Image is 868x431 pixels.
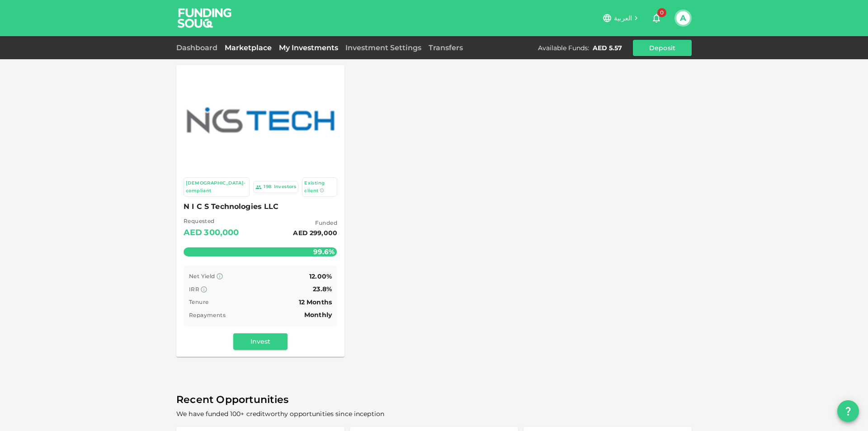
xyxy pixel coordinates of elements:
[342,43,425,52] a: Investment Settings
[425,43,467,52] a: Transfers
[184,217,239,226] span: Requested
[676,11,690,25] button: A
[186,180,247,194] div: [DEMOGRAPHIC_DATA]-compliant
[593,43,622,52] div: AED 5.57
[264,183,272,191] div: 198
[189,286,199,293] span: IRR
[189,273,215,279] span: Net Yield
[304,180,325,194] span: Existing client
[304,311,332,319] span: Monthly
[309,272,332,280] span: 12.00%
[221,43,275,52] a: Marketplace
[647,9,665,27] button: 0
[184,200,337,213] span: N I C S Technologies LLC
[657,8,666,17] span: 0
[293,218,337,227] span: Funded
[189,298,208,305] span: Tenure
[538,43,589,52] div: Available Funds :
[176,391,692,409] span: Recent Opportunities
[275,43,342,52] a: My Investments
[189,312,226,318] span: Repayments
[633,40,692,56] button: Deposit
[313,285,332,293] span: 23.8%
[185,102,335,138] img: Marketplace Logo
[274,183,297,191] div: Investors
[299,298,332,306] span: 12 Months
[233,333,288,350] button: Invest
[614,14,632,22] span: العربية
[176,65,344,357] a: Marketplace Logo [DEMOGRAPHIC_DATA]-compliant 198Investors Existing client N I C S Technologies L...
[837,400,859,422] button: question
[176,43,221,52] a: Dashboard
[176,410,384,418] span: We have funded 100+ creditworthy opportunities since inception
